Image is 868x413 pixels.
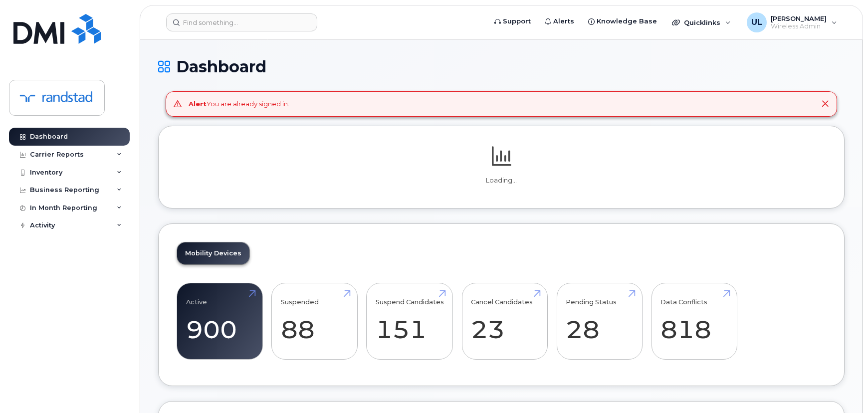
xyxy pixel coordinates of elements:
a: Data Conflicts 818 [660,288,728,354]
a: Suspended 88 [281,288,348,354]
strong: Alert [189,100,207,108]
a: Pending Status 28 [566,288,633,354]
a: Suspend Candidates 151 [376,288,444,354]
a: Cancel Candidates 23 [471,288,538,354]
h1: Dashboard [158,58,845,75]
a: Mobility Devices [177,242,249,264]
a: Active 900 [186,288,253,354]
p: Loading... [177,176,826,185]
div: You are already signed in. [189,99,289,109]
